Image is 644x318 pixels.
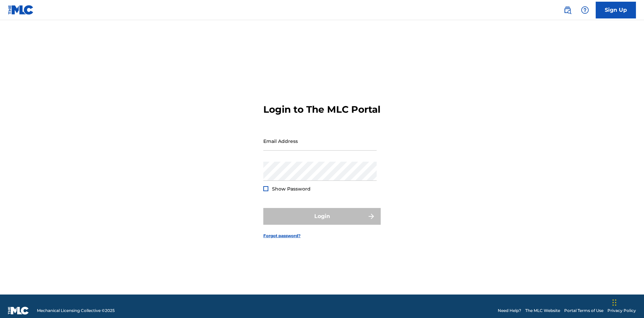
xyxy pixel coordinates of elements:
[8,5,34,15] img: MLC Logo
[578,3,592,17] div: Help
[607,308,636,314] a: Privacy Policy
[498,308,521,314] a: Need Help?
[610,286,644,318] iframe: Chat Widget
[564,308,603,314] a: Portal Terms of Use
[581,6,589,14] img: help
[525,308,560,314] a: The MLC Website
[8,307,29,315] img: logo
[263,233,301,239] a: Forgot password?
[272,186,311,192] span: Show Password
[561,3,574,17] a: Public Search
[563,6,572,14] img: search
[612,293,616,313] div: Drag
[37,308,115,314] span: Mechanical Licensing Collective © 2025
[596,2,636,18] a: Sign Up
[263,104,380,115] h3: Login to The MLC Portal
